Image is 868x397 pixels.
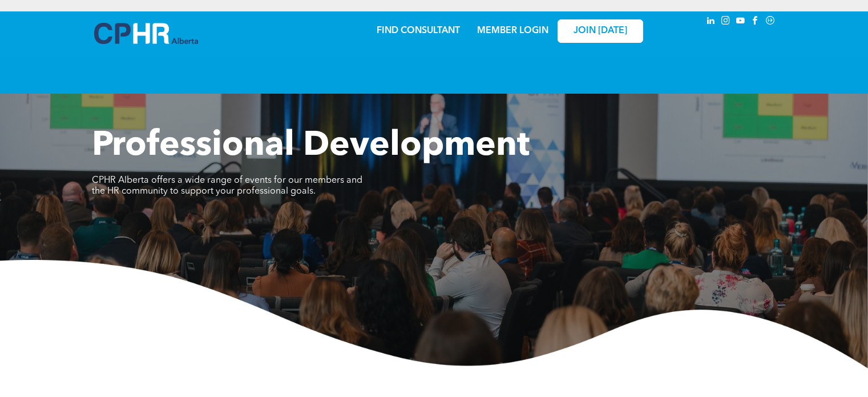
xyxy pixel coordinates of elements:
span: CPHR Alberta offers a wide range of events for our members and the HR community to support your p... [92,176,362,196]
span: Professional Development [92,129,530,163]
a: MEMBER LOGIN [477,26,548,35]
a: FIND CONSULTANT [377,26,460,35]
img: A blue and white logo for cp alberta [94,23,198,44]
a: instagram [720,14,732,30]
a: youtube [734,14,747,30]
a: facebook [749,14,762,30]
a: JOIN [DATE] [558,19,643,43]
a: linkedin [705,14,717,30]
a: Social network [764,14,777,30]
span: JOIN [DATE] [574,26,627,37]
